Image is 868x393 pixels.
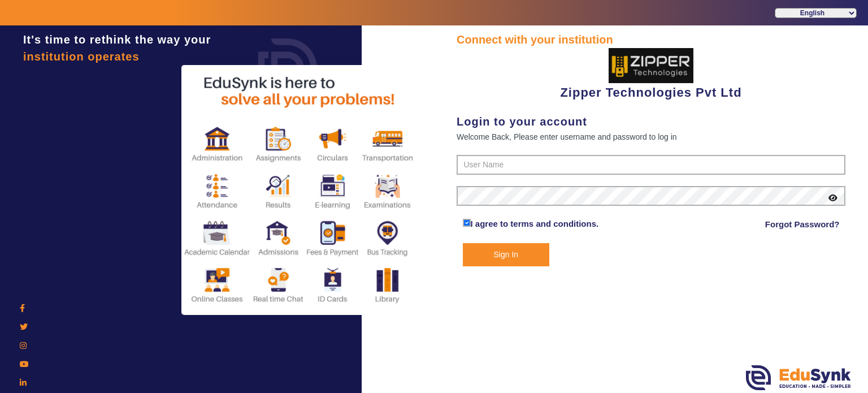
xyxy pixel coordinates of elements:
input: User Name [457,155,845,175]
img: login.png [245,25,330,110]
div: Zipper Technologies Pvt Ltd [457,48,845,102]
span: institution operates [23,50,140,63]
img: login2.png [181,65,419,315]
img: edusynk.png [746,365,851,390]
div: Welcome Back, Please enter username and password to log in [457,130,845,144]
div: Connect with your institution [457,31,845,48]
img: 36227e3f-cbf6-4043-b8fc-b5c5f2957d0a [609,48,693,83]
a: I agree to terms and conditions. [471,219,599,228]
span: It's time to rethink the way your [23,33,211,46]
a: Forgot Password? [765,218,840,231]
div: Login to your account [457,113,845,130]
button: Sign In [463,243,550,266]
